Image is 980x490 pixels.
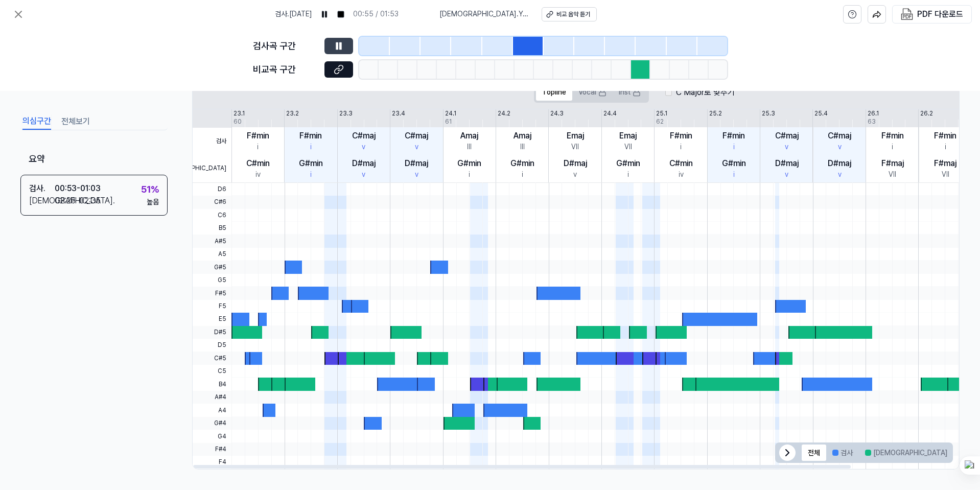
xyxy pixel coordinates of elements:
div: 62 [656,118,664,126]
span: F#4 [193,443,231,456]
div: III [520,142,525,152]
div: v [362,170,365,180]
div: 24.4 [603,109,617,118]
button: 의심구간 [22,113,51,130]
span: G#4 [193,417,231,430]
span: C#5 [193,352,231,364]
div: 검사곡 구간 [253,39,318,54]
span: 검사 . [DATE] [275,9,312,19]
span: 검사 [193,128,231,155]
span: A5 [193,248,231,261]
span: E5 [193,313,231,325]
div: F#maj [934,157,956,170]
div: D#maj [828,157,851,170]
label: C Major로 맞추기 [676,86,735,99]
span: C#6 [193,196,231,208]
div: D#maj [352,157,376,170]
span: A#5 [193,235,231,247]
div: G#min [722,157,746,170]
div: i [310,142,312,152]
div: i [892,142,893,152]
div: v [362,142,365,152]
div: i [733,170,735,180]
div: 26.1 [868,109,879,118]
div: F#min [247,130,269,142]
div: G#min [299,157,323,170]
div: 검사 . [29,182,55,195]
div: i [680,142,682,152]
div: v [573,170,577,180]
div: iv [679,170,684,180]
button: Inst [613,84,647,101]
div: 높음 [147,197,159,207]
div: Amaj [460,130,478,142]
span: F#5 [193,287,231,299]
div: C#maj [405,130,428,142]
div: 24.1 [445,109,456,118]
div: VII [889,170,896,180]
div: i [310,170,312,180]
div: v [415,170,418,180]
span: B5 [193,222,231,235]
div: F#min [722,130,745,142]
span: G5 [193,274,231,287]
div: 25.3 [762,109,775,118]
div: 63 [868,118,876,126]
div: Emaj [619,130,637,142]
div: F#min [299,130,322,142]
div: 23.4 [392,109,405,118]
span: [DEMOGRAPHIC_DATA] . Yummy (Feat. Crush) (Prod. By [PERSON_NAME]) [439,9,529,19]
button: Topline [536,84,572,101]
div: III [467,142,472,152]
div: G#min [616,157,640,170]
div: v [785,170,788,180]
div: 요약 [20,145,168,175]
div: F#min [670,130,692,142]
div: 25.2 [709,109,722,118]
div: i [627,170,629,180]
div: 23.2 [286,109,299,118]
button: [DEMOGRAPHIC_DATA] [859,445,953,461]
div: 26.2 [920,109,933,118]
div: 23.1 [234,109,245,118]
div: 00:55 / 01:53 [353,9,399,19]
div: G#min [457,157,481,170]
span: A4 [193,404,231,416]
div: 24.3 [550,109,564,118]
img: share [872,10,881,19]
div: C#maj [828,130,851,142]
div: F#maj [881,157,904,170]
div: VII [942,170,949,180]
div: 25.1 [656,109,667,118]
div: C#min [669,157,693,170]
button: PDF 다운로드 [899,6,965,23]
svg: help [848,9,857,19]
button: 전체 [802,445,826,461]
div: v [785,142,788,152]
span: D#5 [193,326,231,339]
div: 25.4 [814,109,828,118]
div: C#maj [352,130,376,142]
div: i [469,170,470,180]
div: 비교 음악 듣기 [556,10,590,19]
div: C#maj [775,130,799,142]
div: VII [571,142,579,152]
span: G#5 [193,261,231,273]
div: 61 [445,118,452,126]
div: C#min [246,157,270,170]
span: C6 [193,209,231,222]
div: i [257,142,259,152]
span: F5 [193,300,231,313]
a: 비교 음악 듣기 [542,7,597,21]
span: D5 [193,339,231,352]
div: Amaj [514,130,531,142]
span: [DEMOGRAPHIC_DATA] [193,155,231,182]
div: v [838,142,842,152]
div: VII [624,142,632,152]
div: F#min [934,130,956,142]
div: v [415,142,418,152]
div: [DEMOGRAPHIC_DATA] . [29,195,55,207]
div: 비교곡 구간 [253,62,318,77]
button: Vocal [572,84,613,101]
div: D#maj [405,157,428,170]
